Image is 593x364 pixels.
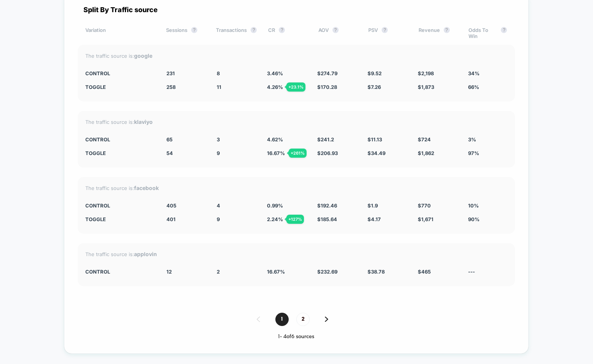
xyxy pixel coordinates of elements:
[468,150,507,156] div: 97%
[501,27,507,33] button: ?
[217,203,220,209] span: 4
[85,185,507,191] div: The traffic source is:
[317,150,338,156] span: $ 206.93
[317,203,337,209] span: $ 192.46
[191,27,197,33] button: ?
[279,27,285,33] button: ?
[85,203,155,209] div: CONTROL
[444,27,450,33] button: ?
[268,27,307,39] div: CR
[418,269,431,275] span: $ 465
[217,136,220,142] span: 3
[368,150,385,156] span: $ 34.49
[418,136,431,142] span: $ 724
[251,27,257,33] button: ?
[267,84,283,90] span: 4.26 %
[317,216,337,222] span: $ 185.64
[78,334,515,340] div: 1 - 4 of 6 sources
[468,70,507,76] div: 34%
[418,216,433,222] span: $ 1,671
[468,27,507,39] div: Odds To Win
[317,269,337,275] span: $ 232.69
[85,216,155,222] div: Toggle
[418,70,434,76] span: $ 2,198
[286,215,304,224] div: + 127 %
[216,27,257,39] div: Transactions
[267,269,285,275] span: 16.67 %
[468,136,507,142] div: 3%
[368,84,381,90] span: $ 7.26
[166,269,172,275] span: 12
[217,216,220,222] span: 9
[317,84,337,90] span: $ 170.28
[468,269,507,275] div: ---
[275,313,289,326] span: 1
[419,27,457,39] div: Revenue
[134,251,157,257] strong: applovin
[368,70,382,76] span: $ 9.52
[286,82,305,92] div: + 23.1 %
[217,84,221,90] span: 11
[85,52,507,59] div: The traffic source is:
[318,27,357,39] div: AOV
[267,150,285,156] span: 16.67 %
[134,185,159,191] strong: facebook
[317,136,334,142] span: $ 241.2
[85,84,155,90] div: Toggle
[85,119,507,125] div: The traffic source is:
[166,27,205,39] div: Sessions
[368,203,378,209] span: $ 1.9
[85,150,155,156] div: Toggle
[217,70,220,76] span: 8
[317,70,337,76] span: $ 274.79
[418,203,431,209] span: $ 770
[166,203,176,209] span: 405
[468,203,507,209] div: 10%
[368,27,407,39] div: PSV
[332,27,339,33] button: ?
[217,150,220,156] span: 9
[382,27,388,33] button: ?
[267,216,283,222] span: 2.24 %
[134,52,152,59] strong: google
[418,150,434,156] span: $ 1,862
[267,203,283,209] span: 0.99 %
[134,119,153,125] strong: klaviyo
[85,136,155,142] div: CONTROL
[289,149,307,158] div: + 261 %
[85,251,507,257] div: The traffic source is:
[166,84,176,90] span: 258
[368,216,381,222] span: $ 4.17
[418,84,434,90] span: $ 1,873
[85,70,155,76] div: CONTROL
[267,136,283,142] span: 4.62 %
[85,27,155,39] div: Variation
[468,84,507,90] div: 66%
[85,269,155,275] div: CONTROL
[368,136,382,142] span: $ 11.13
[296,313,310,326] span: 2
[166,150,173,156] span: 54
[267,70,283,76] span: 3.46 %
[166,70,175,76] span: 231
[78,6,515,14] div: Split By Traffic source
[368,269,385,275] span: $ 38.78
[325,317,328,322] img: pagination forward
[468,216,507,222] div: 90%
[166,136,173,142] span: 65
[166,216,176,222] span: 401
[217,269,220,275] span: 2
